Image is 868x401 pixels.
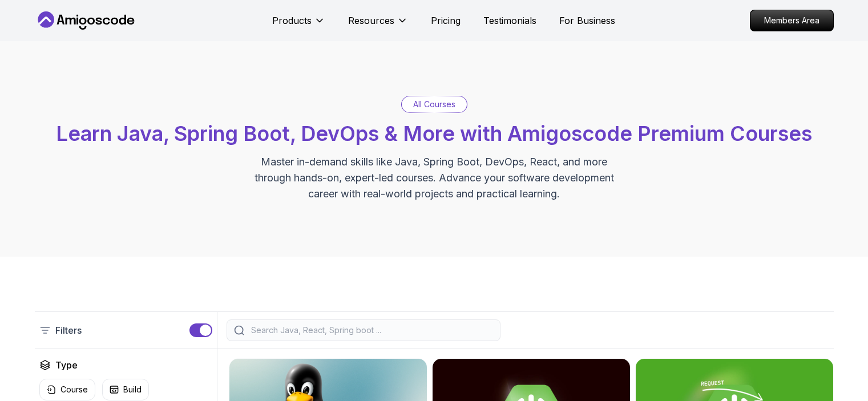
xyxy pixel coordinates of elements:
[249,325,493,336] input: Search Java, React, Spring boot ...
[750,10,834,31] a: Members Area
[348,14,408,37] button: Resources
[243,154,626,202] p: Master in-demand skills like Java, Spring Boot, DevOps, React, and more through hands-on, expert-...
[55,323,82,337] p: Filters
[348,14,394,27] p: Resources
[39,379,95,400] button: Course
[750,10,833,31] p: Members Area
[123,384,142,395] p: Build
[56,121,812,146] span: Learn Java, Spring Boot, DevOps & More with Amigoscode Premium Courses
[483,14,536,27] a: Testimonials
[102,379,149,400] button: Build
[60,384,88,395] p: Course
[431,14,461,27] a: Pricing
[55,358,78,372] h2: Type
[413,99,455,110] p: All Courses
[272,14,325,37] button: Products
[559,14,615,27] a: For Business
[272,14,312,27] p: Products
